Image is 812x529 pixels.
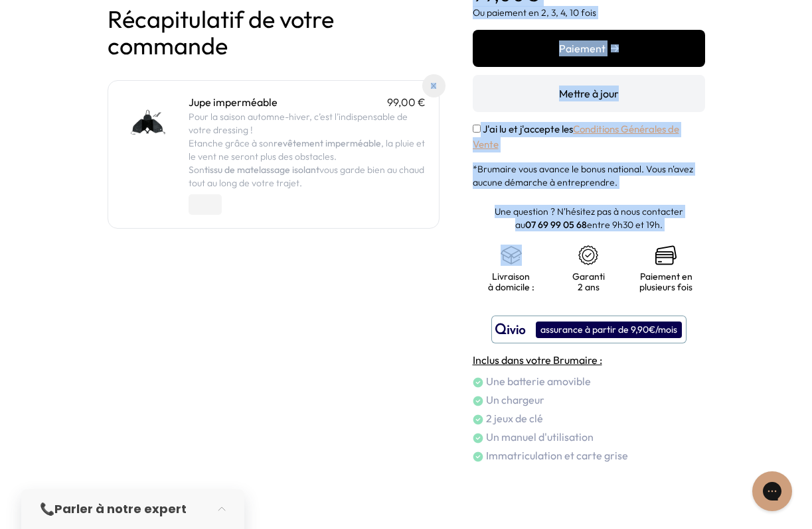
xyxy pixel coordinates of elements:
a: Jupe imperméable [189,95,278,109]
button: Mettre à jour [473,75,705,112]
li: 2 jeux de clé [473,410,705,426]
h4: Inclus dans votre Brumaire : [473,352,705,368]
h1: Récapitulatif de votre commande [108,6,440,59]
p: Ou paiement en 2, 3, 4, 10 fois [473,6,705,19]
div: assurance à partir de 9,90€/mois [536,322,682,338]
p: Pour la saison automne-hiver, c’est l’indispensable de votre dressing ! [189,110,426,137]
strong: tissu de matelassage isolant [204,164,319,176]
p: Garanti 2 ans [563,271,614,292]
img: right-arrow.png [611,44,619,52]
p: 99,00 € [387,94,426,110]
a: Conditions Générales de Vente [473,123,679,150]
img: certificat-de-garantie.png [578,245,599,266]
p: *Brumaire vous avance le bonus national. Vous n'avez aucune démarche à entreprendre. [473,162,705,189]
p: Etanche grâce à son , la pluie et le vent ne seront plus des obstacles. [189,137,426,163]
a: 07 69 99 05 68 [525,219,587,231]
p: Une question ? N'hésitez pas à nous contacter au entre 9h30 et 19h. [473,205,705,231]
img: check.png [473,433,483,443]
p: Son vous garde bien au chaud tout au long de votre trajet. [189,163,426,190]
p: Livraison à domicile : [486,271,537,292]
li: Une batterie amovible [473,373,705,389]
img: Supprimer du panier [431,83,437,89]
img: Jupe imperméable [122,94,178,150]
img: check.png [473,451,483,462]
strong: revêtement imperméable [274,137,381,149]
button: Paiement [473,30,705,67]
iframe: Gorgias live chat messenger [746,467,799,516]
img: shipping.png [501,245,522,266]
p: Paiement en plusieurs fois [639,271,692,292]
img: logo qivio [495,322,526,337]
li: Un chargeur [473,392,705,408]
img: credit-cards.png [655,245,677,266]
li: Un manuel d'utilisation [473,429,705,445]
img: check.png [473,377,483,388]
li: Immatriculation et carte grise [473,447,705,463]
button: assurance à partir de 9,90€/mois [491,316,687,343]
img: check.png [473,414,483,425]
img: check.png [473,396,483,406]
label: J'ai lu et j'accepte les [473,123,679,150]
